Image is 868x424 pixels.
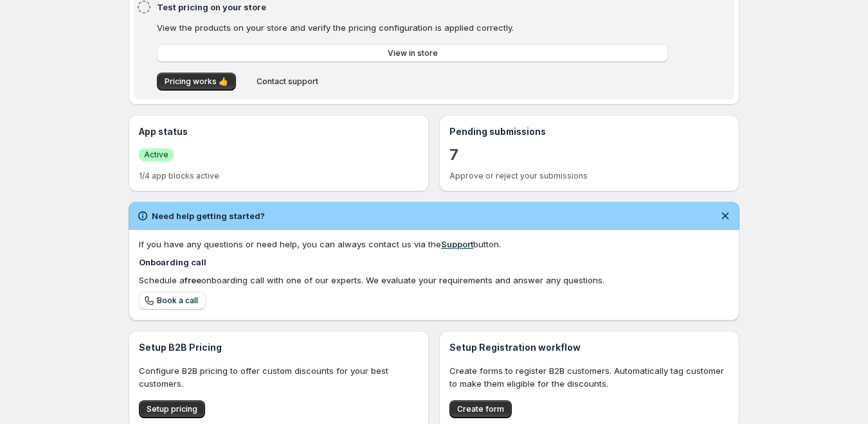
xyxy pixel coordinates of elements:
h4: Test pricing on your store [157,1,672,13]
span: Setup pricing [147,404,197,414]
a: View in store [157,44,668,62]
div: Schedule a onboarding call with one of our experts. We evaluate your requirements and answer any ... [139,274,729,287]
b: free [185,275,201,285]
p: Configure B2B pricing to offer custom discounts for your best customers. [139,364,419,390]
h4: Onboarding call [139,256,729,269]
h2: Need help getting started? [152,209,265,222]
div: If you have any questions or need help, you can always contact us via the button. [139,238,729,251]
span: View in store [388,48,438,58]
button: Pricing works 👍 [157,73,236,91]
p: Approve or reject your submissions [449,171,729,181]
button: Contact support [249,73,326,91]
p: View the products on your store and verify the pricing configuration is applied correctly. [157,21,668,34]
span: Book a call [157,296,198,306]
button: Dismiss notification [716,207,734,225]
span: Pricing works 👍 [165,76,228,87]
button: Create form [449,400,512,418]
span: Contact support [257,76,318,87]
a: Support [441,239,473,249]
h3: App status [139,125,419,138]
p: Create forms to register B2B customers. Automatically tag customer to make them eligible for the ... [449,364,729,390]
span: Create form [457,404,504,414]
h3: Pending submissions [449,125,729,138]
a: SuccessActive [139,148,174,161]
h3: Setup B2B Pricing [139,341,419,354]
a: 7 [449,145,458,165]
h3: Setup Registration workflow [449,341,729,354]
button: Setup pricing [139,400,205,418]
span: Active [144,150,168,160]
p: 1/4 app blocks active [139,171,419,181]
a: Book a call [139,292,206,310]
